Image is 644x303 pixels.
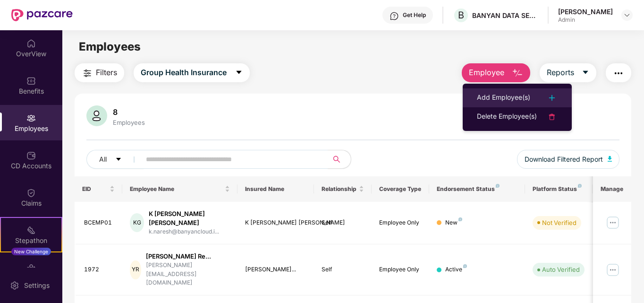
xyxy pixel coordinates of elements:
th: Employee Name [122,176,237,202]
span: Employee Name [130,185,223,193]
div: 1972 [84,265,115,274]
div: Settings [21,281,52,290]
img: svg+xml;base64,PHN2ZyB4bWxucz0iaHR0cDovL3d3dy53My5vcmcvMjAwMC9zdmciIHdpZHRoPSIyNCIgaGVpZ2h0PSIyNC... [82,68,93,79]
div: Add Employee(s) [477,92,530,104]
th: Relationship [314,176,372,202]
span: All [99,154,107,164]
img: svg+xml;base64,PHN2ZyB4bWxucz0iaHR0cDovL3d3dy53My5vcmcvMjAwMC9zdmciIHdpZHRoPSI4IiBoZWlnaHQ9IjgiIH... [578,184,582,188]
span: Filters [96,67,117,78]
div: k.naresh@banyancloud.i... [149,227,230,236]
span: Download Filtered Report [525,154,603,164]
img: svg+xml;base64,PHN2ZyBpZD0iQ0RfQWNjb3VudHMiIGRhdGEtbmFtZT0iQ0QgQWNjb3VudHMiIHhtbG5zPSJodHRwOi8vd3... [26,151,36,160]
img: svg+xml;base64,PHN2ZyBpZD0iRW1wbG95ZWVzIiB4bWxucz0iaHR0cDovL3d3dy53My5vcmcvMjAwMC9zdmciIHdpZHRoPS... [26,113,36,123]
span: Relationship [322,185,357,193]
img: svg+xml;base64,PHN2ZyB4bWxucz0iaHR0cDovL3d3dy53My5vcmcvMjAwMC9zdmciIHdpZHRoPSIyNCIgaGVpZ2h0PSIyNC... [613,68,624,79]
th: EID [75,176,123,202]
span: Group Health Insurance [141,67,227,78]
img: New Pazcare Logo [11,9,73,21]
div: BANYAN DATA SERVICES INDIA PRIVATE LIMITED [472,11,538,20]
th: Insured Name [237,176,314,202]
div: Get Help [403,11,426,19]
div: KG [130,213,144,232]
div: [PERSON_NAME]... [245,265,307,274]
button: Employee [462,63,530,82]
img: svg+xml;base64,PHN2ZyB4bWxucz0iaHR0cDovL3d3dy53My5vcmcvMjAwMC9zdmciIHdpZHRoPSIyNCIgaGVpZ2h0PSIyNC... [546,111,558,122]
img: svg+xml;base64,PHN2ZyBpZD0iSGVscC0zMngzMiIgeG1sbnM9Imh0dHA6Ly93d3cudzMub3JnLzIwMDAvc3ZnIiB3aWR0aD... [390,11,399,21]
div: Delete Employee(s) [477,111,537,122]
div: New [445,218,462,227]
div: Auto Verified [542,265,580,274]
span: EID [82,185,108,193]
div: Endorsement Status [437,185,517,193]
img: svg+xml;base64,PHN2ZyBpZD0iRW5kb3JzZW1lbnRzIiB4bWxucz0iaHR0cDovL3d3dy53My5vcmcvMjAwMC9zdmciIHdpZH... [26,263,36,272]
img: manageButton [605,215,620,230]
th: Coverage Type [372,176,429,202]
img: svg+xml;base64,PHN2ZyBpZD0iQ2xhaW0iIHhtbG5zPSJodHRwOi8vd3d3LnczLm9yZy8yMDAwL3N2ZyIgd2lkdGg9IjIwIi... [26,188,36,198]
div: Self [322,218,364,227]
button: Download Filtered Report [517,150,620,169]
span: caret-down [235,69,243,77]
span: B [458,9,464,21]
img: svg+xml;base64,PHN2ZyB4bWxucz0iaHR0cDovL3d3dy53My5vcmcvMjAwMC9zdmciIHhtbG5zOnhsaW5rPSJodHRwOi8vd3... [86,105,107,126]
button: Reportscaret-down [540,63,596,82]
button: Filters [75,63,124,82]
div: [PERSON_NAME] Re... [146,252,230,261]
div: Stepathon [1,236,61,245]
span: Employee [469,67,504,78]
button: Allcaret-down [86,150,144,169]
div: Self [322,265,364,274]
span: search [328,156,346,163]
span: caret-down [115,156,122,164]
div: K [PERSON_NAME] [PERSON_NAME] [149,209,230,227]
button: search [328,150,351,169]
img: svg+xml;base64,PHN2ZyB4bWxucz0iaHR0cDovL3d3dy53My5vcmcvMjAwMC9zdmciIHhtbG5zOnhsaW5rPSJodHRwOi8vd3... [608,156,612,162]
div: Admin [558,16,613,24]
div: Employee Only [379,218,422,227]
div: Employees [111,119,147,126]
div: New Challenge [11,248,51,255]
div: 8 [111,107,147,117]
img: manageButton [605,262,620,277]
div: [PERSON_NAME][EMAIL_ADDRESS][DOMAIN_NAME] [146,261,230,288]
img: svg+xml;base64,PHN2ZyB4bWxucz0iaHR0cDovL3d3dy53My5vcmcvMjAwMC9zdmciIHdpZHRoPSIyMSIgaGVpZ2h0PSIyMC... [26,225,36,235]
div: Employee Only [379,265,422,274]
div: Platform Status [533,185,585,193]
img: svg+xml;base64,PHN2ZyB4bWxucz0iaHR0cDovL3d3dy53My5vcmcvMjAwMC9zdmciIHhtbG5zOnhsaW5rPSJodHRwOi8vd3... [512,68,523,79]
span: Reports [547,67,574,78]
img: svg+xml;base64,PHN2ZyB4bWxucz0iaHR0cDovL3d3dy53My5vcmcvMjAwMC9zdmciIHdpZHRoPSIyNCIgaGVpZ2h0PSIyNC... [546,92,558,104]
img: svg+xml;base64,PHN2ZyBpZD0iRHJvcGRvd24tMzJ4MzIiIHhtbG5zPSJodHRwOi8vd3d3LnczLm9yZy8yMDAwL3N2ZyIgd2... [623,11,631,19]
img: svg+xml;base64,PHN2ZyB4bWxucz0iaHR0cDovL3d3dy53My5vcmcvMjAwMC9zdmciIHdpZHRoPSI4IiBoZWlnaHQ9IjgiIH... [463,264,467,268]
img: svg+xml;base64,PHN2ZyB4bWxucz0iaHR0cDovL3d3dy53My5vcmcvMjAwMC9zdmciIHdpZHRoPSI4IiBoZWlnaHQ9IjgiIH... [458,217,462,221]
div: [PERSON_NAME] [558,7,613,16]
div: BCEMP01 [84,218,115,227]
img: svg+xml;base64,PHN2ZyBpZD0iQmVuZWZpdHMiIHhtbG5zPSJodHRwOi8vd3d3LnczLm9yZy8yMDAwL3N2ZyIgd2lkdGg9Ij... [26,76,36,86]
th: Manage [593,176,631,202]
img: svg+xml;base64,PHN2ZyBpZD0iSG9tZSIgeG1sbnM9Imh0dHA6Ly93d3cudzMub3JnLzIwMDAvc3ZnIiB3aWR0aD0iMjAiIG... [26,39,36,48]
img: svg+xml;base64,PHN2ZyBpZD0iU2V0dGluZy0yMHgyMCIgeG1sbnM9Imh0dHA6Ly93d3cudzMub3JnLzIwMDAvc3ZnIiB3aW... [10,281,19,290]
span: caret-down [582,69,589,77]
div: Not Verified [542,218,576,227]
div: YR [130,260,141,279]
img: svg+xml;base64,PHN2ZyB4bWxucz0iaHR0cDovL3d3dy53My5vcmcvMjAwMC9zdmciIHdpZHRoPSI4IiBoZWlnaHQ9IjgiIH... [496,184,500,188]
div: K [PERSON_NAME] [PERSON_NAME] [245,218,307,227]
span: Employees [79,40,141,53]
div: Active [445,265,467,274]
button: Group Health Insurancecaret-down [134,63,250,82]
